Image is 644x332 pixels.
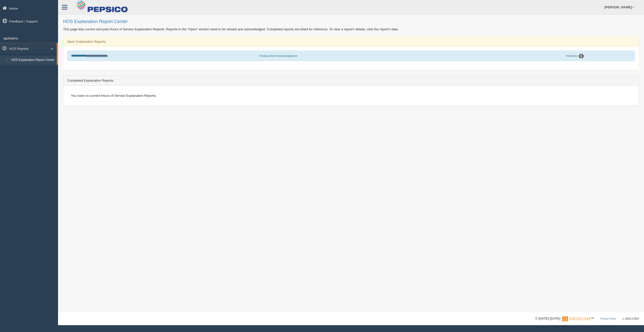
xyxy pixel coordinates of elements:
[566,54,578,57] a: Violations
[579,54,584,58] div: 1
[600,317,616,320] a: Privacy Policy
[63,37,639,47] div: Open Explanation Reports
[562,316,591,321] img: Gridline
[535,316,639,321] div: © [DATE]-[DATE] - ™
[67,89,635,102] div: You have no current Hours of Service Explanation Reports.
[623,317,639,320] span: v. 2025.4.2063
[63,76,639,86] div: Completed Explanation Reports
[63,19,639,24] h2: HOS Explanation Report Center
[259,55,297,57] span: Pending Driver Acknowledgement
[9,56,57,65] a: HOS Explanation Report Center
